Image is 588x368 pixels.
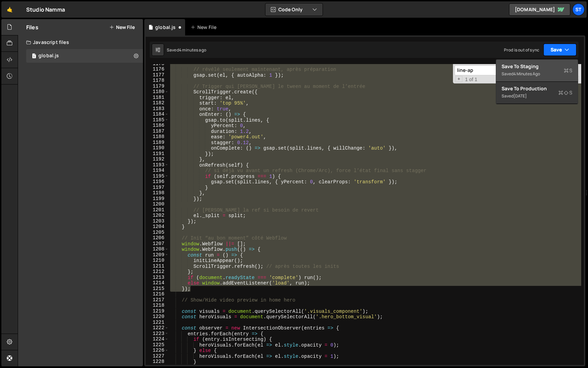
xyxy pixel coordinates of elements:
[146,78,169,83] div: 1178
[146,269,169,275] div: 1212
[502,70,572,78] div: Saved
[146,308,169,314] div: 1219
[146,325,169,331] div: 1222
[496,60,578,82] button: Save to StagingS Saved4 minutes ago
[146,280,169,286] div: 1214
[146,314,169,320] div: 1220
[155,24,176,31] div: global.js
[146,123,169,128] div: 1186
[146,331,169,337] div: 1223
[146,134,169,140] div: 1188
[146,235,169,241] div: 1206
[146,207,169,213] div: 1201
[26,49,143,63] div: 16482/44667.js
[513,71,540,77] div: 4 minutes ago
[191,24,219,31] div: New File
[109,25,135,30] button: New File
[146,117,169,123] div: 1185
[146,213,169,218] div: 1202
[146,258,169,263] div: 1210
[146,263,169,269] div: 1211
[564,67,572,74] span: S
[462,77,480,82] span: 1 of 1
[146,218,169,224] div: 1203
[146,151,169,157] div: 1191
[265,3,323,16] button: Code Only
[146,179,169,185] div: 1196
[146,162,169,168] div: 1193
[146,241,169,247] div: 1207
[179,47,206,53] div: 4 minutes ago
[146,190,169,196] div: 1198
[146,111,169,117] div: 1184
[146,106,169,112] div: 1183
[502,63,572,70] div: Save to Staging
[146,252,169,258] div: 1209
[513,93,527,99] div: [DATE]
[146,275,169,280] div: 1213
[502,85,572,92] div: Save to Production
[146,128,169,134] div: 1187
[146,348,169,353] div: 1226
[18,35,143,49] div: Javascript files
[496,82,578,104] button: Save to ProductionS Saved[DATE]
[146,196,169,202] div: 1199
[146,66,169,72] div: 1176
[146,303,169,308] div: 1218
[146,359,169,365] div: 1228
[455,65,540,75] input: Search for
[146,95,169,101] div: 1181
[146,291,169,297] div: 1216
[502,92,572,100] div: Saved
[543,44,576,56] button: Save
[146,224,169,230] div: 1204
[146,320,169,325] div: 1221
[146,336,169,342] div: 1224
[146,297,169,303] div: 1217
[1,1,18,18] a: 🤙
[146,140,169,145] div: 1189
[146,72,169,78] div: 1177
[146,201,169,207] div: 1200
[146,89,169,95] div: 1180
[509,3,570,16] a: [DOMAIN_NAME]
[146,83,169,89] div: 1179
[146,100,169,106] div: 1182
[38,53,59,59] div: global.js
[146,286,169,292] div: 1215
[504,47,539,53] div: Prod is out of sync
[455,76,462,82] span: Toggle Replace mode
[26,24,38,31] h2: Files
[558,89,572,96] span: S
[146,156,169,162] div: 1192
[572,3,585,16] a: St
[26,5,65,14] div: Studio Namma
[146,173,169,179] div: 1195
[146,185,169,190] div: 1197
[146,230,169,235] div: 1205
[146,168,169,173] div: 1194
[146,353,169,359] div: 1227
[32,54,36,59] span: 1
[167,47,206,53] div: Saved
[146,145,169,151] div: 1190
[146,246,169,252] div: 1208
[146,342,169,348] div: 1225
